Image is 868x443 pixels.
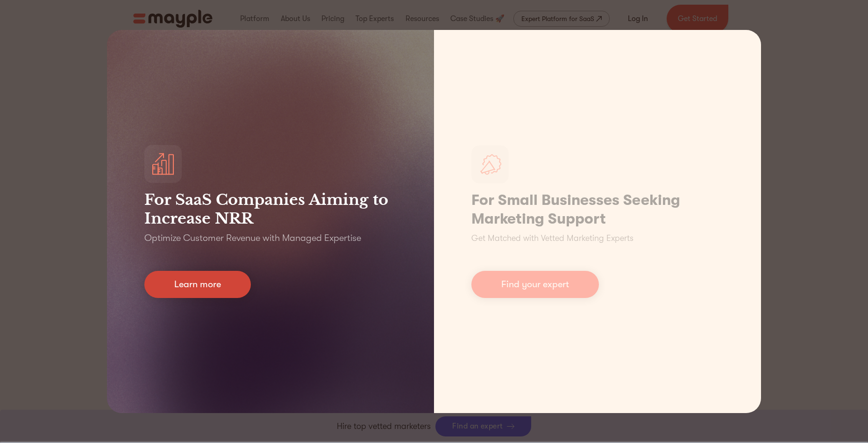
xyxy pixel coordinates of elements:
p: Get Matched with Vetted Marketing Experts [471,232,633,245]
p: Optimize Customer Revenue with Managed Expertise [144,232,361,245]
h3: For SaaS Companies Aiming to Increase NRR [144,190,397,228]
a: Learn more [144,271,251,298]
h1: For Small Businesses Seeking Marketing Support [471,191,724,228]
a: Find your expert [471,271,599,298]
